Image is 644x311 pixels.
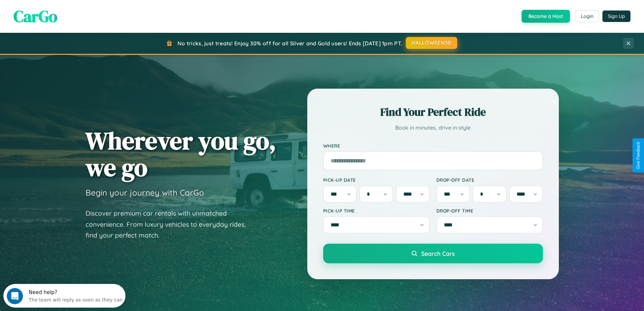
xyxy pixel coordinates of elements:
[323,143,543,149] label: Where
[25,6,119,11] div: Need help?
[177,40,402,47] span: No tricks, just treats! Enjoy 30% off for all Silver and Gold users! Ends [DATE] 1pm PT.
[86,127,276,181] h1: Wherever you go, we go
[323,105,543,119] h2: Find Your Perfect Ride
[436,177,543,183] label: Drop-off Date
[575,10,599,22] button: Login
[323,208,430,214] label: Pick-up Time
[25,11,119,18] div: The team will reply as soon as they can
[86,187,204,198] h3: Begin your journey with CarGo
[323,177,430,183] label: Pick-up Date
[436,208,543,214] label: Drop-off Time
[602,10,630,22] button: Sign Up
[323,123,543,133] p: Book in minutes, drive in style
[86,208,255,241] p: Discover premium car rentals with unmatched convenience. From luxury vehicles to everyday rides, ...
[7,288,23,304] iframe: Intercom live chat
[636,142,641,169] div: Give Feedback
[14,5,57,27] span: CarGo
[3,284,125,308] iframe: Intercom live chat discovery launcher
[522,10,570,23] button: Become a Host
[3,3,126,21] div: Open Intercom Messenger
[323,244,543,263] button: Search Cars
[406,37,457,49] button: HALLOWEEN30
[421,250,455,257] span: Search Cars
